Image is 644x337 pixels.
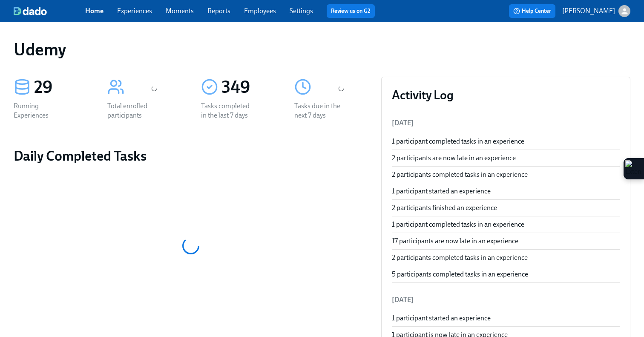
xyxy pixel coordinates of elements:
div: 2 participants are now late in an experience [392,153,620,163]
button: [PERSON_NAME] [562,5,630,17]
a: Employees [244,7,276,15]
div: Tasks due in the next 7 days [294,101,349,120]
p: [PERSON_NAME] [562,6,615,16]
a: Reports [207,7,230,15]
div: 1 participant completed tasks in an experience [392,220,620,229]
div: 349 [221,77,274,98]
a: dado [14,7,85,15]
div: Total enrolled participants [107,101,162,120]
div: 2 participants completed tasks in an experience [392,253,620,262]
h3: Activity Log [392,87,620,103]
a: Review us on G2 [331,7,371,15]
img: dado [14,7,47,15]
div: 2 participants finished an experience [392,203,620,213]
button: Help Center [509,4,555,18]
h2: Daily Completed Tasks [14,147,368,164]
div: 1 participant started an experience [392,187,620,196]
a: Moments [166,7,194,15]
div: 17 participants are now late in an experience [392,236,620,246]
img: Extension Icon [625,160,642,177]
div: Tasks completed in the last 7 days [201,101,256,120]
h1: Udemy [14,39,66,60]
a: Home [85,7,103,15]
div: 1 participant started an experience [392,314,620,323]
div: Running Experiences [14,101,68,120]
div: 2 participants completed tasks in an experience [392,170,620,179]
span: [DATE] [392,119,414,127]
div: 5 participants completed tasks in an experience [392,270,620,279]
div: 1 participant completed tasks in an experience [392,137,620,146]
div: 29 [34,77,87,98]
button: Review us on G2 [327,4,375,18]
span: Help Center [513,7,551,15]
a: Settings [290,7,313,15]
li: [DATE] [392,290,620,310]
a: Experiences [117,7,152,15]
